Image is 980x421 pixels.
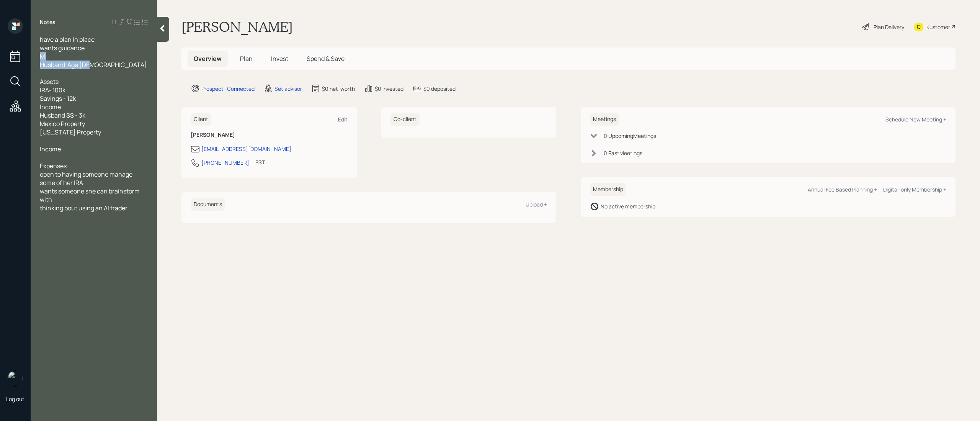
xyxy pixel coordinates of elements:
div: No active membership [601,202,655,210]
div: Digital-only Membership + [883,186,946,193]
span: thinking bout using an AI trader [40,204,127,212]
div: Kustomer [926,23,950,31]
h6: Membership [590,183,626,196]
span: have a plan in place [40,35,95,44]
span: wants someone she can brainstorm with [40,187,141,204]
span: [US_STATE] Property [40,128,101,136]
span: Husband SS - 3k [40,111,85,120]
h6: Client [191,113,211,126]
div: PST [255,158,265,166]
span: Savings - 12k [40,94,76,103]
span: Expenses [40,162,67,170]
span: Income [40,145,61,153]
label: Notes [40,18,56,26]
span: M [40,52,45,61]
h1: [PERSON_NAME] [181,18,293,35]
span: Spend & Save [307,54,345,63]
div: Annual Fee Based Planning + [808,186,877,193]
div: Plan Delivery [874,23,904,31]
span: IRA- 100k [40,86,65,94]
h6: Meetings [590,113,619,126]
div: Prospect · Connected [201,85,255,93]
div: Set advisor [274,85,302,93]
span: open to having someone manage some of her IRA [40,170,134,187]
div: $0 invested [375,85,403,93]
span: Husband Age [DEMOGRAPHIC_DATA] [40,61,147,69]
span: Invest [271,54,288,63]
div: $0 deposited [423,85,456,93]
div: Schedule New Meeting + [885,116,946,123]
div: [EMAIL_ADDRESS][DOMAIN_NAME] [201,145,291,153]
div: Log out [6,395,24,403]
h6: Documents [191,198,225,211]
span: wants guidance [40,44,85,52]
span: Income [40,103,61,111]
div: Upload + [526,201,547,208]
span: Assets [40,77,59,86]
span: Plan [240,54,253,63]
div: Edit [338,116,348,123]
div: 0 Upcoming Meeting s [604,132,656,140]
h6: Co-client [390,113,420,126]
div: $0 net-worth [322,85,355,93]
span: Mexico Property [40,120,85,128]
div: [PHONE_NUMBER] [201,159,249,167]
div: 0 Past Meeting s [604,149,642,157]
span: Overview [194,54,222,63]
h6: [PERSON_NAME] [191,132,348,138]
img: retirable_logo.png [8,371,23,386]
